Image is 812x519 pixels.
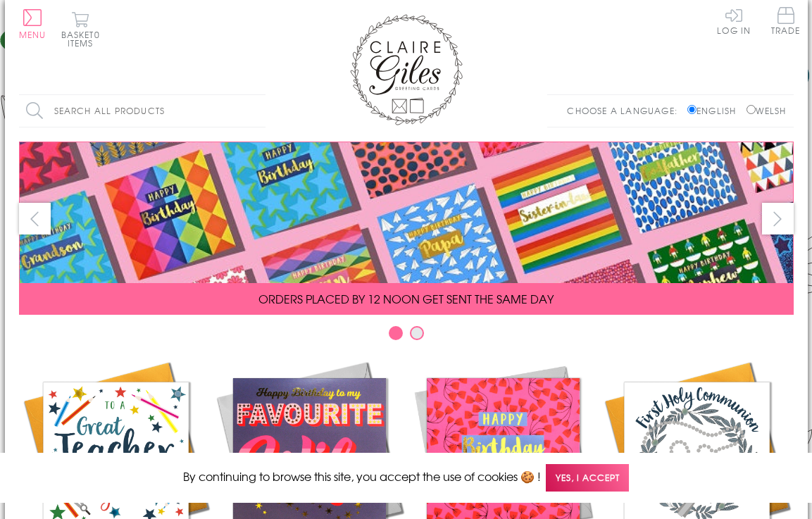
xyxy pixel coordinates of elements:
[68,28,100,49] span: 0 items
[687,104,743,117] label: English
[19,95,266,127] input: Search all products
[61,11,100,47] button: Basket0 items
[687,105,697,114] input: English
[350,14,463,125] img: Claire Giles Greetings Cards
[771,7,801,37] a: Trade
[747,104,787,117] label: Welsh
[771,7,801,35] span: Trade
[747,105,756,114] input: Welsh
[717,7,751,35] a: Log In
[19,9,46,39] button: Menu
[251,95,266,127] input: Search
[19,203,51,235] button: prev
[762,203,794,235] button: next
[19,28,46,41] span: Menu
[546,464,629,492] span: Yes, I accept
[258,290,554,307] span: ORDERS PLACED BY 12 NOON GET SENT THE SAME DAY
[567,104,685,117] p: Choose a language:
[19,325,794,347] div: Carousel Pagination
[410,326,424,340] button: Carousel Page 2
[389,326,403,340] button: Carousel Page 1 (Current Slide)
